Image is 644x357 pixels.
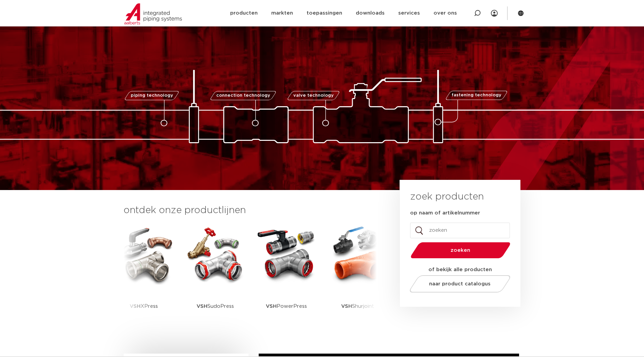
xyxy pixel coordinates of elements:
[408,275,512,293] a: naar product catalogus
[256,224,317,327] a: VSHPowerPress
[266,285,307,327] p: PowerPress
[131,93,173,98] span: piping technology
[293,93,334,98] span: valve technology
[327,224,388,327] a: VSHShurjoint
[197,285,234,327] p: SudoPress
[113,224,174,327] a: VSHXPress
[429,281,491,286] span: naar product catalogus
[130,304,141,309] strong: VSH
[428,248,493,253] span: zoeken
[410,210,480,217] label: op naam of artikelnummer
[124,204,377,217] h3: ontdek onze productlijnen
[410,190,484,204] h3: zoek producten
[452,93,501,98] span: fastening technology
[341,304,352,309] strong: VSH
[185,224,246,327] a: VSHSudoPress
[408,242,513,259] button: zoeken
[130,285,158,327] p: XPress
[197,304,207,309] strong: VSH
[216,93,270,98] span: connection technology
[266,304,277,309] strong: VSH
[341,285,374,327] p: Shurjoint
[428,267,492,272] strong: of bekijk alle producten
[410,223,510,238] input: zoeken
